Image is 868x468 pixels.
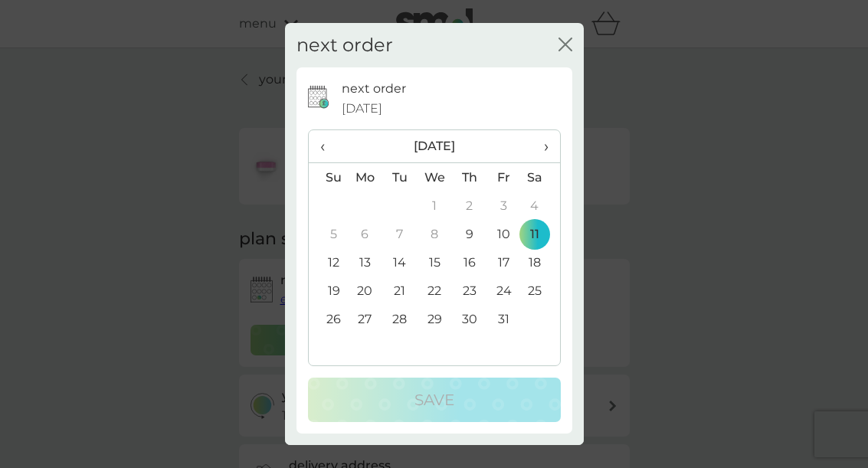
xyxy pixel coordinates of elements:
td: 31 [486,305,521,333]
td: 21 [382,277,417,305]
td: 23 [452,277,486,305]
td: 16 [452,248,486,277]
td: 10 [486,220,521,248]
td: 2 [452,191,486,220]
td: 25 [521,277,559,305]
td: 12 [309,248,348,277]
span: [DATE] [342,99,382,119]
td: 19 [309,277,348,305]
td: 28 [382,305,417,333]
button: Save [308,378,561,422]
th: We [417,163,452,192]
td: 29 [417,305,452,333]
td: 4 [521,191,559,220]
td: 7 [382,220,417,248]
span: › [532,130,548,162]
p: next order [342,79,406,99]
th: [DATE] [348,130,522,163]
td: 24 [486,277,521,305]
td: 3 [486,191,521,220]
th: Tu [382,163,417,192]
th: Su [309,163,348,192]
td: 15 [417,248,452,277]
td: 26 [309,305,348,333]
td: 9 [452,220,486,248]
td: 22 [417,277,452,305]
th: Fr [486,163,521,192]
p: Save [414,388,454,412]
td: 13 [348,248,383,277]
td: 8 [417,220,452,248]
td: 5 [309,220,348,248]
th: Th [452,163,486,192]
td: 1 [417,191,452,220]
h2: next order [296,34,393,57]
td: 18 [521,248,559,277]
span: ‹ [320,130,336,162]
td: 27 [348,305,383,333]
button: close [558,38,572,54]
th: Mo [348,163,383,192]
th: Sa [521,163,559,192]
td: 6 [348,220,383,248]
td: 20 [348,277,383,305]
td: 17 [486,248,521,277]
td: 30 [452,305,486,333]
td: 11 [521,220,559,248]
td: 14 [382,248,417,277]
